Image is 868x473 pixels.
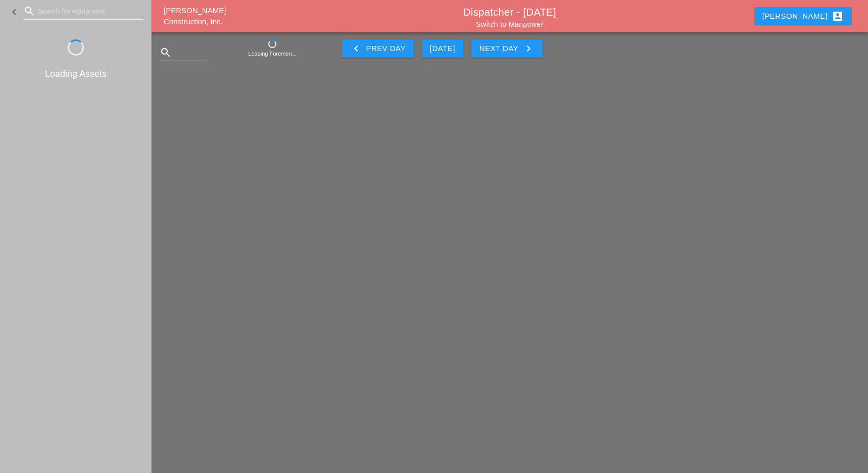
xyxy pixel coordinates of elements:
[23,5,35,17] i: search
[476,20,543,28] a: Switch to Manpower
[762,10,844,22] div: [PERSON_NAME]
[350,42,362,55] i: keyboard_arrow_left
[8,6,20,18] i: keyboard_arrow_left
[754,7,852,25] button: [PERSON_NAME]
[342,39,414,58] button: Prev Day
[479,42,535,55] div: Next Day
[832,10,844,22] i: account_box
[430,43,455,55] div: [DATE]
[522,42,535,55] i: keyboard_arrow_right
[422,39,463,58] button: [DATE]
[164,6,226,26] a: [PERSON_NAME] Construction, Inc.
[37,3,129,19] input: Search for equipment
[160,46,172,59] i: search
[219,50,326,58] div: Loading Foremen...
[471,39,543,58] button: Next Day
[463,7,556,18] a: Dispatcher - [DATE]
[8,67,143,81] div: Loading Assets
[350,42,406,55] div: Prev Day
